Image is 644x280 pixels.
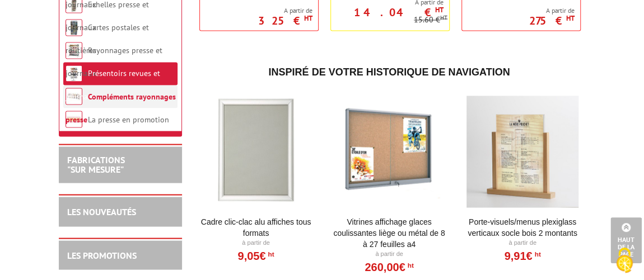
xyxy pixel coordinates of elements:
sup: HT [265,250,274,258]
a: Présentoirs revues et journaux [66,68,160,101]
button: Cookies (fenêtre modale) [605,242,644,280]
a: Cadre Clic-Clac Alu affiches tous formats [199,216,312,238]
p: 15.60 € [414,16,447,24]
a: FABRICATIONS"Sur Mesure" [67,154,125,175]
img: Cookies (fenêtre modale) [610,246,638,274]
sup: HT [435,5,444,15]
a: Cartes postales et routières [66,22,149,55]
sup: HT [405,261,414,269]
a: LES PROMOTIONS [67,249,137,260]
a: 9,05€HT [237,252,274,259]
p: 275 € [529,17,575,24]
a: La presse en promotion [88,114,169,124]
span: Inspiré de votre historique de navigation [268,67,510,78]
a: 9,91€HT [504,252,540,259]
sup: HT [440,13,447,21]
span: A partir de [529,6,575,15]
sup: HT [532,250,540,258]
p: 325 € [258,17,312,24]
a: LES NOUVEAUTÉS [67,206,136,217]
p: À partir de [333,249,446,258]
p: À partir de [466,238,579,247]
span: A partir de [258,6,312,15]
p: 14.04 € [354,9,444,16]
sup: HT [566,13,575,23]
a: Porte-Visuels/Menus Plexiglass Verticaux Socle Bois 2 Montants [466,216,579,238]
a: 260,00€HT [365,263,413,270]
a: Rayonnages presse et journaux [66,45,162,78]
sup: HT [304,13,312,23]
a: Compléments rayonnages presse [66,91,176,124]
a: Haut de la page [610,217,642,263]
a: Vitrines affichage glaces coulissantes liège ou métal de 8 à 27 feuilles A4 [333,216,446,249]
p: À partir de [199,238,312,247]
